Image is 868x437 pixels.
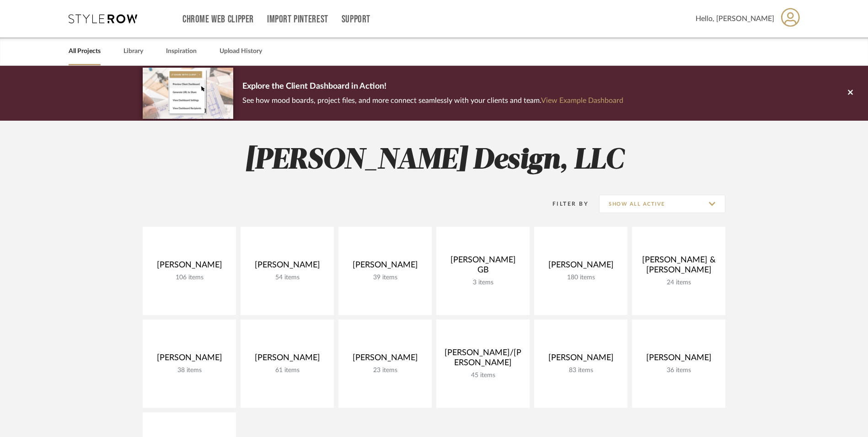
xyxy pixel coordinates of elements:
[220,45,262,58] a: Upload History
[267,16,328,23] a: Import Pinterest
[444,372,522,379] div: 45 items
[182,16,254,23] a: Chrome Web Clipper
[541,353,620,367] div: [PERSON_NAME]
[346,353,424,367] div: [PERSON_NAME]
[150,274,229,282] div: 106 items
[166,45,197,58] a: Inspiration
[342,16,370,23] a: Support
[444,348,522,372] div: [PERSON_NAME]/[PERSON_NAME]
[541,367,620,374] div: 83 items
[541,97,623,104] a: View Example Dashboard
[639,367,718,374] div: 36 items
[444,279,522,287] div: 3 items
[639,279,718,287] div: 24 items
[242,80,623,94] p: Explore the Client Dashboard in Action!
[639,353,718,367] div: [PERSON_NAME]
[242,94,623,107] p: See how mood boards, project files, and more connect seamlessly with your clients and team.
[248,260,327,274] div: [PERSON_NAME]
[639,255,718,279] div: [PERSON_NAME] & [PERSON_NAME]
[444,255,522,279] div: [PERSON_NAME] GB
[150,260,229,274] div: [PERSON_NAME]
[541,260,620,274] div: [PERSON_NAME]
[696,13,774,24] span: Hello, [PERSON_NAME]
[143,68,233,118] img: d5d033c5-7b12-40c2-a960-1ecee1989c38.png
[346,274,424,282] div: 39 items
[248,353,327,367] div: [PERSON_NAME]
[541,274,620,282] div: 180 items
[346,260,424,274] div: [PERSON_NAME]
[123,45,143,58] a: Library
[150,367,229,374] div: 38 items
[346,367,424,374] div: 23 items
[248,274,327,282] div: 54 items
[541,199,589,208] div: Filter By
[105,144,763,178] h2: [PERSON_NAME] Design, LLC
[69,45,101,58] a: All Projects
[150,353,229,367] div: [PERSON_NAME]
[248,367,327,374] div: 61 items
